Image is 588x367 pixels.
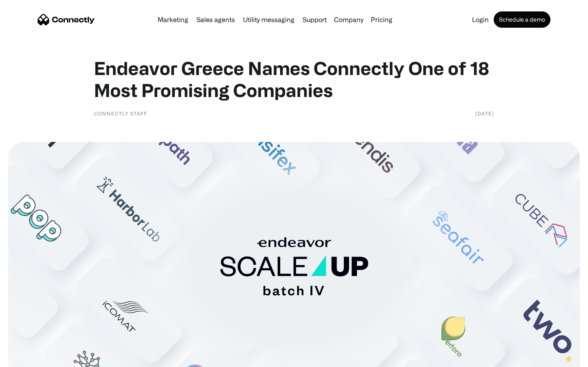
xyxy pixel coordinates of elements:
[240,16,298,23] a: Utility messaging
[469,16,492,23] a: Login
[16,353,49,364] ul: Language list
[299,16,330,23] a: Support
[475,109,494,117] div: [DATE]
[494,11,550,28] a: Schedule a demo
[94,109,147,117] div: Connectly Staff
[367,16,396,23] a: Pricing
[154,16,192,23] a: Marketing
[8,353,49,364] aside: Language selected: English
[332,14,366,25] div: Company
[334,14,363,25] div: Company
[193,16,238,23] a: Sales agents
[94,57,494,101] h1: Endeavor Greece Names Connectly One of 18 Most Promising Companies
[38,13,95,26] a: home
